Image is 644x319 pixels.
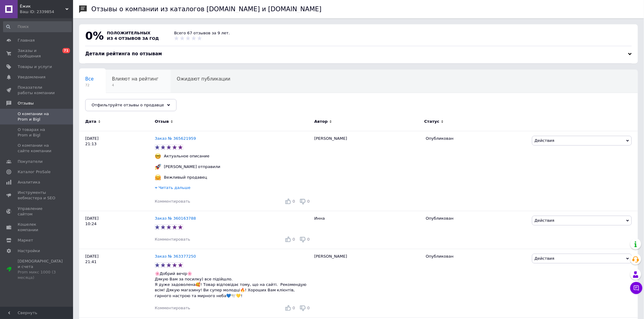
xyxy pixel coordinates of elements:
span: Все [85,76,94,82]
div: Ваш ID: 2339854 [20,9,73,15]
div: Вежливый продавец [163,175,209,180]
span: Главная [18,38,35,43]
span: Действия [535,218,555,223]
span: 0 [292,237,295,242]
span: 71 [62,48,70,53]
span: положительных [107,31,150,35]
span: Отзыв [155,119,169,124]
span: 0 [307,306,310,310]
span: 0 [292,199,295,204]
span: Опубликованы без комме... [85,99,151,105]
div: Читать дальше [155,185,311,192]
div: Опубликован [426,136,527,141]
span: Заказы и сообщения [18,48,56,59]
div: [DATE] 21:13 [79,131,155,211]
span: Ожидают публикации [177,76,230,82]
div: [PERSON_NAME] отправили [163,164,222,170]
a: Заказ № 360163788 [155,216,196,221]
span: О товарах на Prom и Bigl [18,127,56,138]
div: Prom микс 1000 (3 месяца) [18,269,63,280]
span: Ёжик [20,4,65,9]
div: Комментировать [155,305,190,311]
span: Статус [424,119,439,124]
div: [PERSON_NAME] [311,131,423,211]
span: 0 [307,199,310,204]
div: [DATE] 10:24 [79,211,155,249]
span: Инструменты вебмастера и SEO [18,190,56,201]
span: Покупатели [18,159,43,164]
span: [DEMOGRAPHIC_DATA] и счета [18,259,63,281]
span: Каталог ProSale [18,169,51,175]
div: [PERSON_NAME] [311,249,423,318]
span: 4 [112,83,159,87]
div: Актуальное описание [163,153,211,159]
div: Детали рейтинга по отзывам [85,51,632,57]
div: Инна [311,211,423,249]
div: Опубликован [426,216,527,221]
span: Отфильтруйте отзывы о продавце [92,103,164,107]
span: 0 [292,306,295,310]
span: Читать дальше [159,185,191,190]
span: Управление сайтом [18,206,56,217]
p: 🌸Добрий вечір🌸 Дякую Вам за посилку) все підійшло. Я дуже задоволена🥰! Товар відповідає тому, що ... [155,271,311,299]
div: [DATE] 21:41 [79,249,155,318]
div: Комментировать [155,237,190,242]
span: Отзывы [18,101,34,106]
div: Опубликован [426,254,527,259]
span: Комментировать [155,306,190,310]
span: Комментировать [155,237,190,242]
img: :rocket: [155,164,161,170]
span: Показатели работы компании [18,85,56,96]
span: из 4 отзывов за год [107,36,159,41]
span: Товары и услуги [18,64,52,70]
span: О компании на Prom и Bigl [18,111,56,122]
div: Опубликованы без комментария [79,93,163,116]
span: Комментировать [155,199,190,204]
img: :nerd_face: [155,153,161,159]
a: Заказ № 363377250 [155,254,196,259]
button: Чат с покупателем [630,282,642,294]
img: :hugging_face: [155,174,161,180]
span: Дата [85,119,96,124]
span: 0 [307,237,310,242]
span: Уведомления [18,74,45,80]
div: Комментировать [155,199,190,204]
div: Всего 67 отзывов за 9 лет. [174,30,230,36]
span: Кошелек компании [18,222,56,233]
span: 72 [85,83,94,87]
span: Настройки [18,248,40,254]
span: Влияют на рейтинг [112,76,159,82]
span: Маркет [18,238,33,243]
a: Заказ № 365621959 [155,136,196,141]
span: Действия [535,138,555,143]
h1: Отзывы о компании из каталогов [DOMAIN_NAME] и [DOMAIN_NAME] [91,5,322,13]
span: Детали рейтинга по отзывам [85,51,162,57]
span: Аналитика [18,180,40,185]
span: Автор [314,119,328,124]
input: Поиск [3,21,72,32]
span: Действия [535,256,555,261]
span: О компании на сайте компании [18,143,56,154]
span: 0% [85,29,104,42]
